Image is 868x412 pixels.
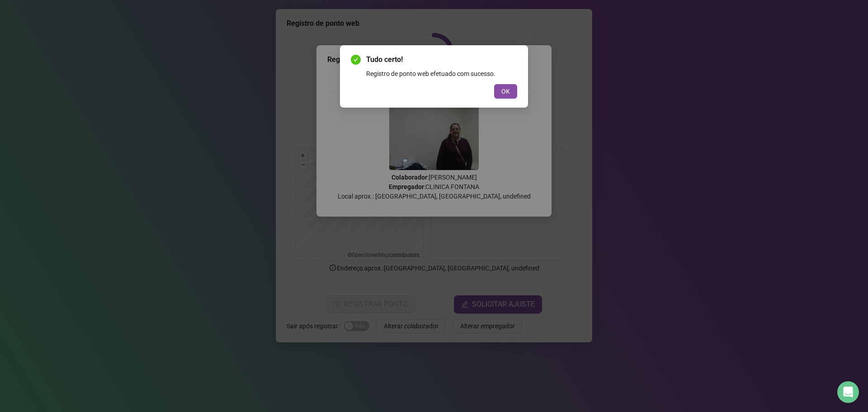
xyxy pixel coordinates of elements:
[351,55,361,65] span: check-circle
[501,86,510,96] span: OK
[837,381,859,403] div: Open Intercom Messenger
[494,84,517,99] button: OK
[366,69,517,79] div: Registro de ponto web efetuado com sucesso.
[366,54,517,65] span: Tudo certo!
